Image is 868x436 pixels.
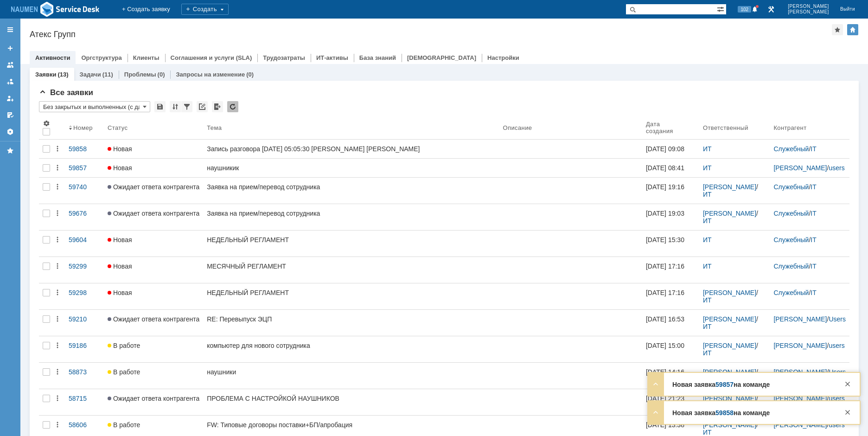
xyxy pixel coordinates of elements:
div: Тема [207,124,222,131]
a: [DATE] 08:41 [642,159,699,177]
a: наушникик [203,159,499,177]
div: FW: Типовые договоры поставки+БП/апробация [207,421,495,429]
a: Заявка на прием/перевод сотрудника [203,204,499,230]
div: НЕДЕЛЬНЫЙ РЕГЛАМЕНТ [207,289,495,296]
a: Заявки в моей ответственности [3,74,18,89]
a: Служебный [773,236,809,244]
span: Ожидает ответа контрагента [108,395,199,402]
div: Заявка на прием/перевод сотрудника [207,210,495,217]
div: / [773,289,846,296]
a: 59858 [65,140,104,158]
span: [PERSON_NAME] [788,9,829,15]
strong: Новая заявка на команде [672,409,770,417]
a: 59857 [715,381,734,388]
div: Развернуть [650,378,661,390]
a: RE: Перевыпуск ЭЦП [203,310,499,336]
a: Запросы на изменение [176,71,245,78]
div: 59299 [69,263,100,270]
a: Проблемы [124,71,156,78]
div: (0) [158,71,165,78]
div: Сохранить вид [154,101,166,112]
a: Настройки [487,54,519,61]
div: компьютер для нового сотрудника [207,342,495,349]
div: 58873 [69,368,100,376]
div: / [773,164,846,172]
div: / [773,145,846,153]
a: Задачи [80,71,101,78]
div: / [773,421,846,429]
div: [DATE] 19:03 [646,210,684,217]
div: Действия [54,263,61,270]
div: / [773,342,846,349]
a: ИТ [703,164,712,172]
th: Контрагент [770,116,849,140]
a: Перейти на домашнюю страницу [11,1,100,18]
div: Действия [54,183,61,191]
div: / [773,315,846,323]
div: Действия [54,289,61,296]
a: Заявки на командах [3,58,18,72]
div: (13) [57,71,68,78]
span: 102 [738,6,751,13]
a: [DATE] 19:03 [642,204,699,230]
div: 59858 [69,145,100,153]
a: Клиенты [133,54,160,61]
div: 59740 [69,183,100,191]
a: Оргструктура [81,54,121,61]
a: [PERSON_NAME] [703,289,756,296]
div: [DATE] 19:16 [646,183,684,191]
a: [DATE] 15:00 [642,336,699,362]
a: 58715 [65,389,104,415]
div: / [703,210,766,224]
a: В работе [104,336,203,362]
a: НЕДЕЛЬНЫЙ РЕГЛАМЕНТ [203,231,499,256]
th: Тема [203,116,499,140]
th: Дата создания [642,116,699,140]
div: Действия [54,210,61,217]
div: / [703,289,766,304]
a: [PERSON_NAME] [773,315,827,323]
a: Настройки [3,124,18,139]
div: Контрагент [773,124,806,131]
img: Ad3g3kIAYj9CAAAAAElFTkSuQmCC [11,1,100,18]
div: Действия [54,236,61,244]
a: ИТ [703,323,712,330]
a: ИТ [703,296,712,304]
div: наушникик [207,164,495,172]
div: Действия [54,145,61,153]
span: Настройки [43,120,50,127]
a: Users [829,315,846,323]
div: / [773,263,846,270]
a: Новая [104,231,203,256]
a: Перейти в интерфейс администратора [766,4,777,15]
a: [DATE] 09:08 [642,140,699,158]
a: Активности [35,54,70,61]
span: В работе [108,421,140,429]
div: 59604 [69,236,100,244]
a: Служебный [773,263,809,270]
a: Соглашения и услуги (SLA) [171,54,252,61]
a: 58873 [65,363,104,389]
div: Обновлять список [227,101,238,112]
a: ИТ [703,349,712,357]
div: Скопировать ссылку на список [197,101,208,112]
div: / [703,342,766,357]
div: Создать [181,4,229,15]
a: IT [811,145,816,153]
a: Ожидает ответа контрагента [104,310,203,336]
a: [PERSON_NAME] [773,368,827,376]
div: Статус [108,124,128,131]
a: Заявки [35,71,56,78]
span: В работе [108,342,140,349]
a: [DATE] 16:53 [642,310,699,336]
a: Ожидает ответа контрагента [104,178,203,204]
a: МЕСЯЧНЫЙ РЕГЛАМЕНТ [203,257,499,283]
a: Запись разговора [DATE] 05:05:30 [PERSON_NAME] [PERSON_NAME] [203,140,499,158]
span: Расширенный поиск [717,4,726,13]
div: [DATE] 17:16 [646,263,684,270]
a: Новая [104,140,203,158]
div: / [703,315,766,330]
div: наушники [207,368,495,376]
span: Новая [108,145,132,153]
div: 59298 [69,289,100,296]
